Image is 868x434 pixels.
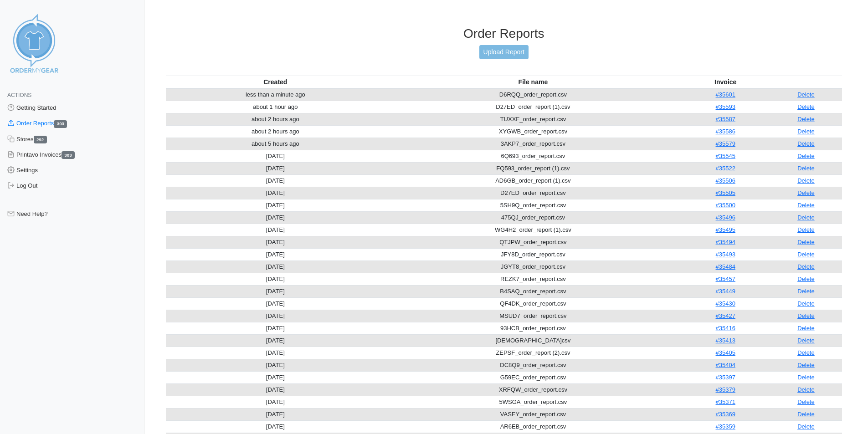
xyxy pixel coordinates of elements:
[385,248,681,260] td: JFY8D_order_report.csv
[166,347,385,359] td: [DATE]
[385,408,681,420] td: VASEY_order_report.csv
[797,153,815,159] a: Delete
[385,174,681,187] td: AD6GB_order_report (1).csv
[797,226,815,233] a: Delete
[716,423,735,430] a: #35359
[716,337,735,344] a: #35413
[385,138,681,150] td: 3AKP7_order_report.csv
[166,408,385,420] td: [DATE]
[385,162,681,174] td: FQ593_order_report (1).csv
[716,325,735,332] a: #35416
[385,260,681,273] td: JGYT8_order_report.csv
[385,371,681,383] td: G59EC_order_report.csv
[716,140,735,147] a: #35579
[166,371,385,383] td: [DATE]
[716,386,735,393] a: #35379
[716,276,735,282] a: #35457
[797,177,815,184] a: Delete
[385,334,681,347] td: [DEMOGRAPHIC_DATA]csv
[716,177,735,184] a: #35506
[797,214,815,221] a: Delete
[716,288,735,295] a: #35449
[797,116,815,123] a: Delete
[34,136,47,143] span: 292
[479,45,529,59] a: Upload Report
[385,211,681,224] td: 475QJ_order_report.csv
[166,26,842,41] h3: Order Reports
[385,101,681,113] td: D27ED_order_report (1).csv
[797,325,815,332] a: Delete
[385,236,681,248] td: QTJPW_order_report.csv
[797,140,815,147] a: Delete
[385,383,681,396] td: XRFQW_order_report.csv
[797,103,815,110] a: Delete
[797,300,815,307] a: Delete
[166,125,385,138] td: about 2 hours ago
[797,91,815,98] a: Delete
[797,312,815,319] a: Delete
[385,88,681,101] td: D6RQQ_order_report.csv
[797,349,815,356] a: Delete
[797,239,815,245] a: Delete
[62,151,75,159] span: 303
[385,199,681,211] td: 5SH9Q_order_report.csv
[716,239,735,245] a: #35494
[716,103,735,110] a: #35593
[797,374,815,381] a: Delete
[385,420,681,433] td: AR6EB_order_report.csv
[54,120,67,128] span: 303
[166,322,385,334] td: [DATE]
[7,92,31,98] span: Actions
[716,214,735,221] a: #35496
[166,334,385,347] td: [DATE]
[797,251,815,258] a: Delete
[166,88,385,101] td: less than a minute ago
[716,251,735,258] a: #35493
[166,150,385,162] td: [DATE]
[385,224,681,236] td: WG4H2_order_report (1).csv
[716,398,735,405] a: #35371
[716,226,735,233] a: #35495
[166,396,385,408] td: [DATE]
[797,276,815,282] a: Delete
[797,128,815,135] a: Delete
[716,300,735,307] a: #35430
[166,138,385,150] td: about 5 hours ago
[797,189,815,196] a: Delete
[166,101,385,113] td: about 1 hour ago
[797,411,815,418] a: Delete
[385,273,681,285] td: REZK7_order_report.csv
[166,310,385,322] td: [DATE]
[385,396,681,408] td: 5WSGA_order_report.csv
[716,189,735,196] a: #35505
[716,362,735,368] a: #35404
[716,411,735,418] a: #35369
[797,423,815,430] a: Delete
[797,202,815,209] a: Delete
[166,420,385,433] td: [DATE]
[716,202,735,209] a: #35500
[166,199,385,211] td: [DATE]
[166,260,385,273] td: [DATE]
[716,312,735,319] a: #35427
[716,153,735,159] a: #35545
[716,263,735,270] a: #35484
[385,187,681,199] td: D27ED_order_report.csv
[385,285,681,297] td: B4SAQ_order_report.csv
[797,398,815,405] a: Delete
[166,211,385,224] td: [DATE]
[166,297,385,310] td: [DATE]
[385,347,681,359] td: ZEPSF_order_report (2).csv
[166,273,385,285] td: [DATE]
[385,76,681,88] th: File name
[681,76,770,88] th: Invoice
[716,128,735,135] a: #35586
[166,285,385,297] td: [DATE]
[166,162,385,174] td: [DATE]
[797,362,815,368] a: Delete
[166,383,385,396] td: [DATE]
[385,359,681,371] td: DC8Q9_order_report.csv
[166,236,385,248] td: [DATE]
[166,359,385,371] td: [DATE]
[385,322,681,334] td: 93HCB_order_report.csv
